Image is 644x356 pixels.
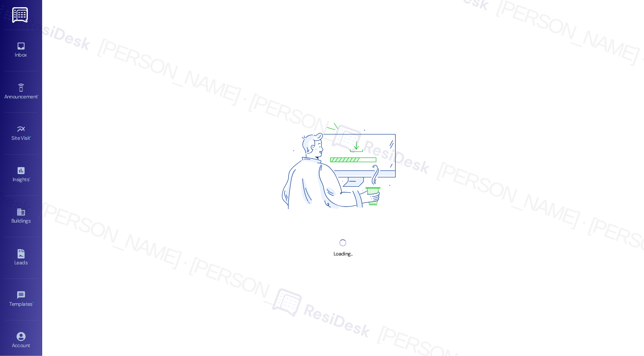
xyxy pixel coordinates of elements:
a: Account [4,329,38,352]
a: Site Visit • [4,122,38,145]
span: • [32,300,34,306]
a: Leads [4,247,38,269]
a: Templates • [4,288,38,311]
a: Buildings [4,205,38,228]
a: Inbox [4,39,38,62]
span: • [29,175,30,181]
span: • [38,92,39,98]
span: • [30,134,32,140]
div: Loading... [334,250,353,258]
img: ResiDesk Logo [12,7,30,23]
a: Insights • [4,163,38,186]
